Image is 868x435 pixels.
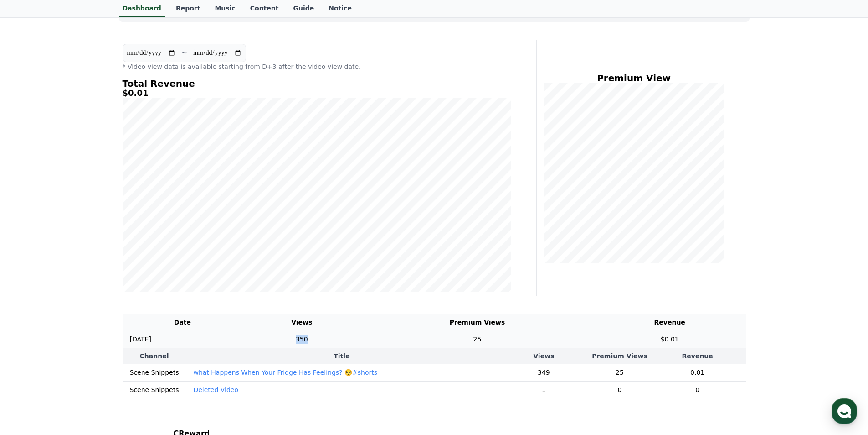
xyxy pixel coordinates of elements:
[123,314,243,331] th: Date
[60,289,118,312] a: Messages
[649,348,746,364] th: Revenue
[498,348,591,364] th: Views
[498,364,591,382] td: 349
[590,364,649,382] td: 25
[649,364,746,382] td: 0.01
[23,303,39,310] span: Home
[123,364,186,382] td: Scene Snippets
[123,381,186,398] td: Scene Snippets
[242,314,361,331] th: Views
[118,289,175,312] a: Settings
[361,331,594,348] td: 25
[242,331,361,348] td: 350
[186,348,497,364] th: Title
[130,335,151,344] p: [DATE]
[361,314,594,331] th: Premium Views
[123,79,511,89] h4: Total Revenue
[135,303,157,310] span: Settings
[76,304,103,311] span: Messages
[649,381,746,398] td: 0
[594,314,746,331] th: Revenue
[193,385,238,394] button: Deleted Video
[193,368,377,377] button: what Happens When Your Fridge Has Feelings? 🥺#shorts
[123,89,511,98] h5: $0.01
[590,348,649,364] th: Premium Views
[590,381,649,398] td: 0
[544,73,724,83] h4: Premium View
[181,47,187,58] p: ~
[123,62,511,71] p: * Video view data is available starting from D+3 after the video view date.
[498,381,591,398] td: 1
[594,331,746,348] td: $0.01
[3,289,60,312] a: Home
[123,348,186,364] th: Channel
